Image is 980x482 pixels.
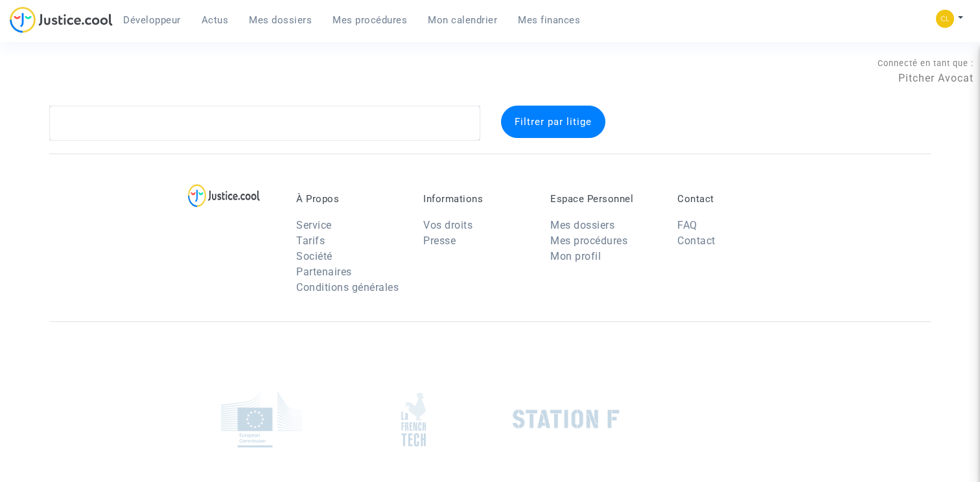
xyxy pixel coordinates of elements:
[677,193,785,205] p: Contact
[515,116,592,128] span: Filtrer par litige
[550,193,658,205] p: Espace Personnel
[513,409,620,429] img: stationf.png
[296,281,399,293] a: Conditions générales
[518,14,580,26] span: Mes finances
[423,219,472,231] a: Vos droits
[423,235,456,247] a: Presse
[249,14,312,26] span: Mes dossiers
[507,10,590,30] a: Mes finances
[677,235,716,247] a: Contact
[191,10,239,30] a: Actus
[332,14,407,26] span: Mes procédures
[550,250,601,262] a: Mon profil
[550,219,614,231] a: Mes dossiers
[878,58,974,68] span: Connecté en tant que :
[296,266,352,278] a: Partenaires
[322,10,417,30] a: Mes procédures
[401,392,426,447] img: french_tech.png
[550,235,627,247] a: Mes procédures
[428,14,497,26] span: Mon calendrier
[113,10,191,30] a: Développeur
[10,6,113,33] img: jc-logo.svg
[188,184,260,207] img: logo-lg.svg
[296,250,332,262] a: Société
[123,14,181,26] span: Développeur
[239,10,322,30] a: Mes dossiers
[221,391,302,448] img: europe_commision.png
[423,193,531,205] p: Informations
[677,219,697,231] a: FAQ
[296,235,325,247] a: Tarifs
[936,10,954,28] img: f0b917ab549025eb3af43f3c4438ad5d
[296,193,404,205] p: À Propos
[417,10,507,30] a: Mon calendrier
[202,14,229,26] span: Actus
[296,219,332,231] a: Service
